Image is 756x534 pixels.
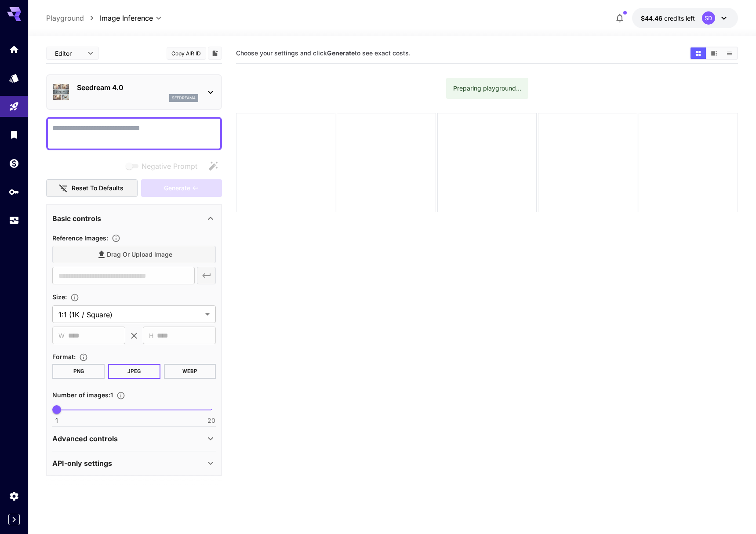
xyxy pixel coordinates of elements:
[46,13,100,23] nav: breadcrumb
[9,158,19,169] div: Wallet
[9,129,19,140] div: Library
[52,293,67,301] span: Size :
[58,309,202,320] span: 1:1 (1K / Square)
[9,215,19,226] div: Usage
[690,47,738,60] div: Show media in grid viewShow media in video viewShow media in list view
[167,47,206,60] button: Copy AIR ID
[691,47,706,59] button: Show media in grid view
[453,80,521,96] div: Preparing playground...
[52,433,118,444] p: Advanced controls
[76,353,91,362] button: Choose the file format for the output image.
[702,11,715,25] div: SD
[67,293,83,302] button: Adjust the dimensions of the generated image by specifying its width and height in pixels, or sel...
[164,364,216,379] button: WEBP
[9,490,19,501] div: Settings
[8,514,20,525] button: Expand sidebar
[77,82,198,93] p: Seedream 4.0
[46,179,138,197] button: Reset to defaults
[52,364,105,379] button: PNG
[55,416,58,425] span: 1
[207,416,215,425] span: 20
[52,458,112,469] p: API-only settings
[108,364,160,379] button: JPEG
[113,391,129,400] button: Specify how many images to generate in a single request. Each image generation will be charged se...
[722,47,737,59] button: Show media in list view
[52,208,216,229] div: Basic controls
[55,49,82,58] span: Editor
[641,15,664,22] span: $44.46
[108,234,124,243] button: Upload a reference image to guide the result. This is needed for Image-to-Image or Inpainting. Su...
[9,101,19,112] div: Playground
[706,47,722,59] button: Show media in video view
[124,160,204,171] span: Negative prompts are not compatible with the selected model.
[9,186,19,197] div: API Keys
[52,234,108,242] span: Reference Images :
[149,331,153,341] span: H
[9,73,19,84] div: Models
[211,48,219,58] button: Add to library
[632,8,738,28] button: $44.46409SD
[46,13,84,23] a: Playground
[52,213,101,224] p: Basic controls
[52,391,113,399] span: Number of images : 1
[142,161,197,171] span: Negative Prompt
[236,49,411,57] span: Choose your settings and click to see exact costs.
[52,353,76,360] span: Format :
[100,13,153,23] span: Image Inference
[327,49,355,57] b: Generate
[52,428,216,449] div: Advanced controls
[52,453,216,474] div: API-only settings
[641,14,695,23] div: $44.46409
[664,15,695,22] span: credits left
[172,95,196,101] p: seedream4
[52,79,216,105] div: Seedream 4.0seedream4
[9,44,19,55] div: Home
[58,331,65,341] span: W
